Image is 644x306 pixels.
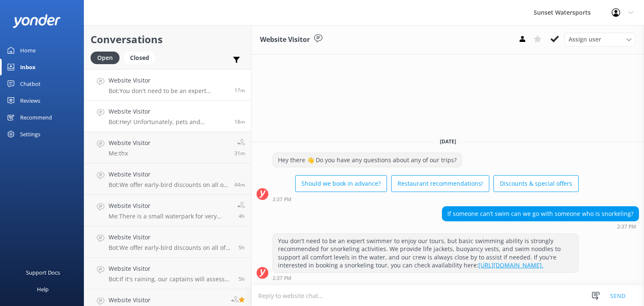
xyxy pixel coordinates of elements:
div: Closed [124,52,156,64]
h4: Website Visitor [109,264,232,273]
h4: Website Visitor [109,76,228,85]
p: Bot: We offer early-bird discounts on all of our morning trips, and when you book direct, we guar... [109,181,228,189]
div: Inbox [20,59,36,75]
a: Website VisitorBot:If it's raining, our captains will assess the weather conditions. If it's deem... [84,258,251,289]
h4: Website Visitor [109,170,228,179]
a: [URL][DOMAIN_NAME]. [478,261,543,269]
p: Bot: You don't need to be an expert swimmer to enjoy our tours, but basic swimming ability is str... [109,87,228,95]
p: Bot: We offer early-bird discounts on all of our morning trips! Plus, when you book directly with... [109,244,232,252]
div: Chatbot [20,75,41,92]
p: Bot: If it's raining, our captains will assess the weather conditions. If it's deemed unsafe, the... [109,275,232,283]
div: Hey there 👋 Do you have any questions about any of our trips? [273,153,462,167]
span: Aug 31 2025 08:36am (UTC -05:00) America/Cancun [239,244,245,251]
div: Assign User [564,33,636,46]
h4: Website Visitor [109,107,228,116]
a: Website VisitorMe:thx31m [84,132,251,163]
button: Should we book in advance? [295,175,387,192]
p: Me: thx [109,150,151,157]
div: Help [37,281,49,298]
span: Assign user [569,35,601,44]
div: Recommend [20,109,52,126]
strong: 2:37 PM [617,224,636,229]
h4: Website Visitor [109,233,232,242]
a: Website VisitorMe:There is a small waterpark for very young kids at [PERSON_NAME][GEOGRAPHIC_DATA... [84,195,251,226]
div: Open [91,52,119,64]
div: Settings [20,126,40,143]
a: Closed [124,53,160,62]
a: Website VisitorBot:You don't need to be an expert swimmer to enjoy our tours, but basic swimming ... [84,69,251,101]
div: Home [20,42,36,59]
div: Support Docs [26,264,60,281]
span: Aug 31 2025 01:36pm (UTC -05:00) America/Cancun [234,118,245,125]
a: Open [91,53,124,62]
h3: Website Visitor [260,34,310,45]
h4: Website Visitor [109,138,151,148]
a: Website VisitorBot:We offer early-bird discounts on all of our morning trips! Plus, when you book... [84,226,251,258]
strong: 2:37 PM [273,276,291,281]
h2: Conversations [91,31,245,47]
p: Me: There is a small waterpark for very young kids at [PERSON_NAME][GEOGRAPHIC_DATA]. We also hav... [109,213,231,220]
span: Aug 31 2025 08:21am (UTC -05:00) America/Cancun [239,275,245,283]
div: You don't need to be an expert swimmer to enjoy our tours, but basic swimming ability is strongly... [273,234,578,272]
div: Aug 31 2025 01:37pm (UTC -05:00) America/Cancun [442,223,639,229]
h4: Website Visitor [109,296,151,305]
span: Aug 31 2025 01:10pm (UTC -05:00) America/Cancun [234,181,245,188]
div: If someone can’t swim can we go with someone who is snorkeling? [442,207,639,221]
span: Aug 31 2025 09:07am (UTC -05:00) America/Cancun [239,213,245,220]
h4: Website Visitor [109,201,231,210]
span: Aug 31 2025 01:23pm (UTC -05:00) America/Cancun [234,150,245,157]
p: Bot: Hey! Unfortunately, pets and emotional support animals aren't allowed on our public cruises ... [109,118,228,126]
button: Restaurant recommendations! [391,175,489,192]
img: yonder-white-logo.png [13,14,61,28]
span: Aug 31 2025 01:37pm (UTC -05:00) America/Cancun [234,87,245,94]
div: Reviews [20,92,40,109]
button: Discounts & special offers [493,175,579,192]
a: Website VisitorBot:Hey! Unfortunately, pets and emotional support animals aren't allowed on our p... [84,101,251,132]
div: Aug 31 2025 01:37pm (UTC -05:00) America/Cancun [273,275,579,281]
strong: 2:37 PM [273,197,291,202]
div: Aug 31 2025 01:37pm (UTC -05:00) America/Cancun [273,196,579,202]
a: Website VisitorBot:We offer early-bird discounts on all of our morning trips, and when you book d... [84,163,251,195]
span: [DATE] [435,138,461,145]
